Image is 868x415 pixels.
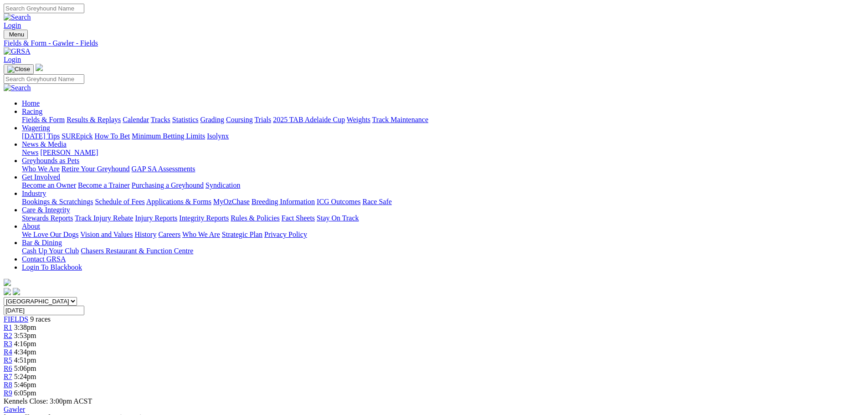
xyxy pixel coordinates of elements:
[14,323,36,331] span: 3:38pm
[22,222,40,230] a: About
[158,231,180,238] a: Careers
[146,198,211,205] a: Applications & Forms
[22,239,62,246] a: Bar & Dining
[200,116,224,123] a: Grading
[231,214,280,222] a: Rules & Policies
[362,198,391,205] a: Race Safe
[22,206,70,214] a: Care & Integrity
[132,132,205,140] a: Minimum Betting Limits
[36,64,43,71] img: logo-grsa-white.png
[151,116,170,123] a: Tracks
[22,231,864,239] div: About
[22,214,864,222] div: Care & Integrity
[22,165,864,173] div: Greyhounds as Pets
[95,198,144,205] a: Schedule of Fees
[4,323,12,331] a: R1
[75,214,133,222] a: Track Injury Rebate
[4,4,84,13] input: Search
[4,306,84,315] input: Select date
[22,116,864,124] div: Racing
[213,198,250,205] a: MyOzChase
[22,247,79,255] a: Cash Up Your Club
[172,116,199,123] a: Statistics
[4,47,31,56] img: GRSA
[4,340,12,348] a: R3
[4,364,12,372] a: R6
[205,181,240,189] a: Syndication
[22,198,93,205] a: Bookings & Scratchings
[22,157,79,164] a: Greyhounds as Pets
[4,56,21,63] a: Login
[22,247,864,255] div: Bar & Dining
[22,181,864,190] div: Get Involved
[4,74,84,84] input: Search
[14,373,36,380] span: 5:24pm
[30,315,51,323] span: 9 races
[347,116,370,123] a: Weights
[4,348,12,356] a: R4
[14,356,36,364] span: 4:51pm
[4,315,28,323] a: FIELDS
[14,348,36,356] span: 4:34pm
[22,116,65,123] a: Fields & Form
[22,132,60,140] a: [DATE] Tips
[14,389,36,397] span: 6:05pm
[4,381,12,389] a: R8
[4,373,12,380] a: R7
[252,198,315,205] a: Breeding Information
[22,255,66,263] a: Contact GRSA
[179,214,229,222] a: Integrity Reports
[14,332,36,339] span: 3:53pm
[4,332,12,339] a: R2
[22,181,76,189] a: Become an Owner
[317,198,360,205] a: ICG Outcomes
[254,116,271,123] a: Trials
[132,165,195,173] a: GAP SA Assessments
[22,140,67,148] a: News & Media
[22,263,82,271] a: Login To Blackbook
[317,214,359,222] a: Stay On Track
[226,116,253,123] a: Coursing
[372,116,428,123] a: Track Maintenance
[182,231,220,238] a: Who We Are
[273,116,345,123] a: 2025 TAB Adelaide Cup
[95,132,130,140] a: How To Bet
[4,21,21,29] a: Login
[4,397,92,405] span: Kennels Close: 3:00pm ACST
[22,231,78,238] a: We Love Our Dogs
[81,247,193,255] a: Chasers Restaurant & Function Centre
[282,214,315,222] a: Fact Sheets
[4,389,12,397] a: R9
[4,288,11,295] img: facebook.svg
[4,279,11,286] img: logo-grsa-white.png
[4,30,28,39] button: Toggle navigation
[132,181,204,189] a: Purchasing a Greyhound
[4,84,31,92] img: Search
[62,132,92,140] a: SUREpick
[264,231,307,238] a: Privacy Policy
[7,66,30,73] img: Close
[134,231,156,238] a: History
[4,39,864,47] a: Fields & Form - Gawler - Fields
[22,173,60,181] a: Get Involved
[22,190,46,197] a: Industry
[14,364,36,372] span: 5:06pm
[40,149,98,156] a: [PERSON_NAME]
[22,124,50,132] a: Wagering
[22,99,40,107] a: Home
[22,132,864,140] div: Wagering
[222,231,262,238] a: Strategic Plan
[80,231,133,238] a: Vision and Values
[207,132,229,140] a: Isolynx
[4,405,25,413] a: Gawler
[4,356,12,364] a: R5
